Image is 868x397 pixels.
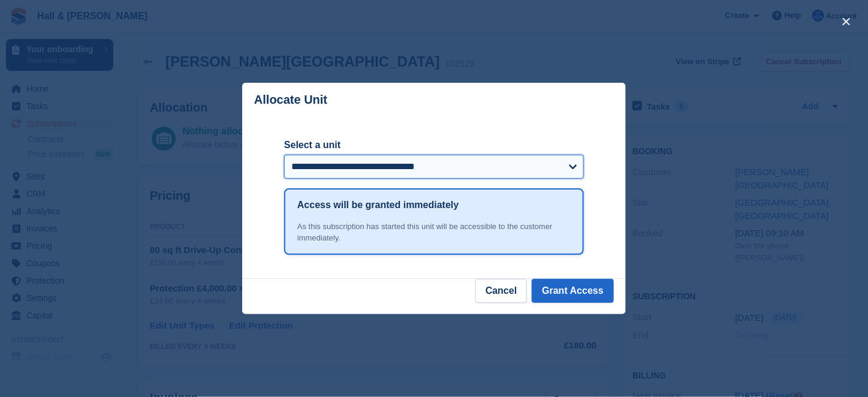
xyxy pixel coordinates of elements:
[284,138,584,152] label: Select a unit
[475,279,527,303] button: Cancel
[837,12,856,31] button: close
[532,279,614,303] button: Grant Access
[254,93,327,107] p: Allocate Unit
[297,221,571,244] div: As this subscription has started this unit will be accessible to the customer immediately.
[297,198,459,212] h1: Access will be granted immediately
